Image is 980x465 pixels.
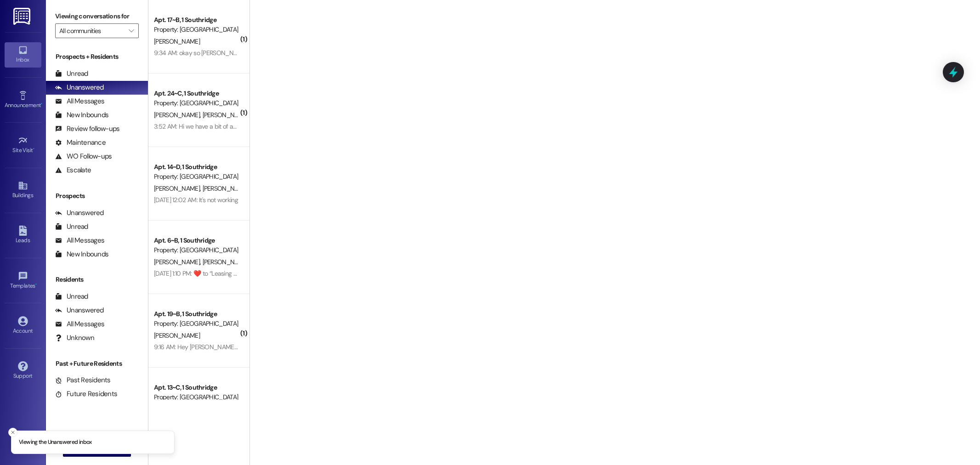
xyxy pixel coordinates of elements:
[5,133,41,158] a: Site Visit •
[19,438,92,447] p: Viewing the Unanswered inbox
[154,15,239,25] div: Apt. 17~B, 1 Southridge
[55,292,88,301] div: Unread
[46,191,148,201] div: Prospects
[154,162,239,172] div: Apt. 14~D, 1 Southridge
[46,52,148,62] div: Prospects + Residents
[154,25,239,34] div: Property: [GEOGRAPHIC_DATA]
[55,165,91,175] div: Escalate
[55,9,139,23] label: Viewing conversations for
[129,27,134,34] i: 
[55,306,104,315] div: Unanswered
[59,23,124,38] input: All communities
[5,178,41,203] a: Buildings
[154,343,946,351] div: 9:16 AM: Hey [PERSON_NAME]! This is Sailor, [PERSON_NAME] and I are currently on our honeymoon, a...
[154,111,203,119] span: [PERSON_NAME]
[55,319,104,329] div: All Messages
[154,392,239,402] div: Property: [GEOGRAPHIC_DATA]
[154,269,573,278] div: [DATE] 1:10 PM: ​❤️​ to “ Leasing Team ([GEOGRAPHIC_DATA]): First, enter the code, then press the...
[55,333,94,343] div: Unknown
[154,184,203,193] span: [PERSON_NAME]
[5,223,41,248] a: Leads
[55,250,108,259] div: New Inbounds
[154,236,239,245] div: Apt. 6~B, 1 Southridge
[33,146,34,152] span: •
[8,428,17,437] button: Close toast
[202,258,251,266] span: [PERSON_NAME]
[5,358,41,383] a: Support
[154,89,239,98] div: Apt. 24~C, 1 Southridge
[41,101,42,107] span: •
[46,359,148,369] div: Past + Future Residents
[154,196,238,204] div: [DATE] 12:02 AM: It's not working
[46,275,148,284] div: Residents
[154,258,203,266] span: [PERSON_NAME]
[55,208,104,218] div: Unanswered
[5,42,41,67] a: Inbox
[202,111,251,119] span: [PERSON_NAME]
[154,37,200,45] span: [PERSON_NAME]
[55,110,108,120] div: New Inbounds
[154,383,239,392] div: Apt. 13~C, 1 Southridge
[154,98,239,108] div: Property: [GEOGRAPHIC_DATA]
[55,69,88,79] div: Unread
[55,96,104,106] div: All Messages
[55,389,117,399] div: Future Residents
[154,122,952,130] div: 3:52 AM: Hi we have a bit of an emergency- our swamp cooler has been consistently dripping/runnin...
[55,152,112,161] div: WO Follow-ups
[5,268,41,293] a: Templates •
[55,375,111,385] div: Past Residents
[154,172,239,181] div: Property: [GEOGRAPHIC_DATA]
[55,138,106,147] div: Maintenance
[154,309,239,319] div: Apt. 19~B, 1 Southridge
[35,281,37,288] span: •
[55,236,104,245] div: All Messages
[154,245,239,255] div: Property: [GEOGRAPHIC_DATA]
[55,83,104,92] div: Unanswered
[202,184,251,193] span: [PERSON_NAME]
[13,8,32,25] img: ResiDesk Logo
[5,313,41,338] a: Account
[154,319,239,329] div: Property: [GEOGRAPHIC_DATA]
[55,222,88,232] div: Unread
[154,331,200,340] span: [PERSON_NAME]
[55,124,119,134] div: Review follow-ups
